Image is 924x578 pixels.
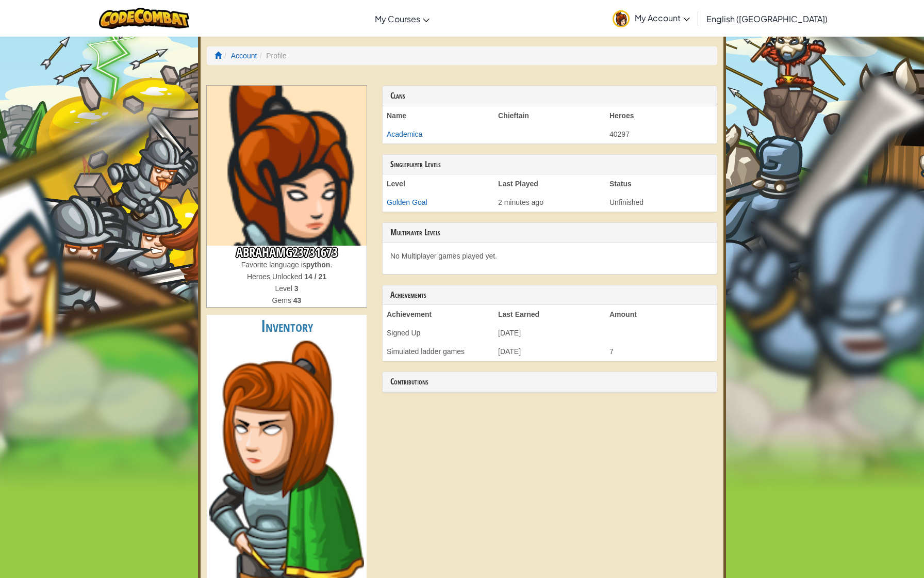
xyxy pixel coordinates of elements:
[494,305,605,324] th: Last Earned
[383,174,494,193] th: Level
[275,284,294,293] span: Level
[613,10,630,27] img: avatar
[293,296,302,304] strong: 43
[390,377,709,387] h3: Contributions
[605,305,717,324] th: Amount
[605,174,717,193] th: Status
[605,125,717,143] td: 40297
[494,174,605,193] th: Last Played
[635,12,690,23] span: My Account
[306,261,331,269] strong: python
[390,160,709,169] h3: Singleplayer Levels
[383,106,494,125] th: Name
[494,342,605,361] td: [DATE]
[383,305,494,324] th: Achievement
[605,193,717,212] td: Unfinished
[494,324,605,342] td: [DATE]
[207,246,367,260] h3: ABRAHAMG23731673
[241,261,306,269] span: Favorite language is
[304,272,326,281] strong: 14 / 21
[99,8,189,29] img: CodeCombat logo
[390,291,709,300] h3: Achievements
[387,130,422,138] a: Academica
[701,5,833,33] a: English ([GEOGRAPHIC_DATA])
[390,251,709,261] p: No Multiplayer games played yet.
[390,228,709,237] h3: Multiplayer Levels
[494,193,605,212] td: 2 minutes ago
[294,284,299,293] strong: 3
[605,342,717,361] td: 7
[383,324,494,342] td: Signed Up
[494,106,605,125] th: Chieftain
[383,342,494,361] td: Simulated ladder games
[207,315,367,338] h2: Inventory
[247,272,304,281] span: Heroes Unlocked
[272,296,293,304] span: Gems
[607,2,695,35] a: My Account
[390,91,709,101] h3: Clans
[370,5,435,33] a: My Courses
[375,13,420,24] span: My Courses
[387,198,427,206] a: Golden Goal
[330,261,332,269] span: .
[605,106,717,125] th: Heroes
[706,13,828,24] span: English ([GEOGRAPHIC_DATA])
